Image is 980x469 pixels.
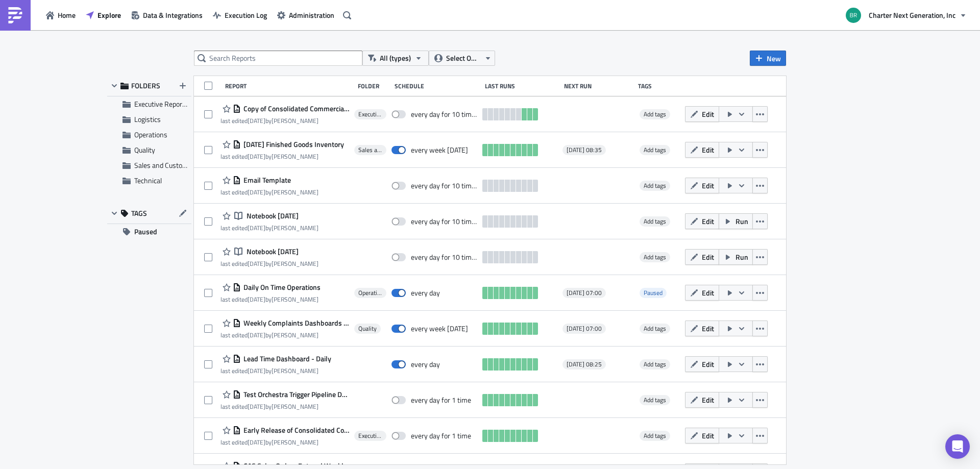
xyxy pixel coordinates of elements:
span: Add tags [644,324,666,333]
div: every week on Monday [411,324,468,333]
button: Edit [685,356,719,372]
button: All (types) [362,51,429,66]
span: [DATE] 08:25 [567,360,602,368]
div: last edited by [PERSON_NAME] [220,260,318,267]
button: Edit [685,178,719,193]
time: 2025-05-30T18:37:54Z [248,259,265,268]
span: Add tags [644,145,666,155]
span: Sales and Customer Accounts [358,146,382,154]
span: Edit [702,109,714,119]
span: Select Owner [446,53,480,64]
span: Operations [358,289,382,297]
span: Add tags [644,109,666,119]
div: last edited by [PERSON_NAME] [220,224,318,232]
button: Edit [685,392,719,408]
span: Add tags [640,109,670,119]
span: Copy of Consolidated Commercial Summary - Daily [241,104,349,113]
span: Early Release of Consolidated Commercial Summary - Daily [241,426,349,435]
button: Edit [685,249,719,265]
div: last edited by [PERSON_NAME] [220,438,349,446]
div: Tags [638,82,680,90]
span: Edit [702,144,714,155]
span: Executive Reporting [358,432,382,440]
span: Technical [134,175,162,186]
div: last edited by [PERSON_NAME] [220,295,321,303]
span: Add tags [644,181,666,190]
span: Monday Finished Goods Inventory [241,140,344,149]
span: Paused [644,288,663,298]
a: Explore [81,7,126,23]
button: Edit [685,106,719,122]
time: 2025-07-03T18:40:59Z [248,152,265,161]
span: Operations [134,129,167,140]
span: Data & Integrations [143,10,203,20]
img: Avatar [845,7,862,24]
time: 2025-02-18T14:28:44Z [248,366,265,376]
div: every day for 10 times [411,110,477,119]
span: All (types) [380,53,411,64]
div: every day [411,360,440,369]
button: Run [719,249,753,265]
span: Home [58,10,76,20]
span: Logistics [134,114,161,125]
span: Add tags [640,431,670,441]
time: 2025-07-03T18:39:22Z [248,187,265,197]
span: Edit [702,394,714,405]
span: Edit [702,323,714,334]
span: Charter Next Generation, Inc [869,10,955,20]
button: Administration [272,7,339,23]
button: Run [719,213,753,229]
span: Add tags [640,324,670,334]
div: Last Runs [485,82,559,90]
span: TAGS [131,209,147,218]
time: 2025-02-03T19:44:52Z [248,402,265,411]
span: Test Orchestra Trigger Pipeline Daily [241,390,349,399]
span: Weekly Complaints Dashboards Monday AM [241,318,349,328]
span: Edit [702,359,714,369]
div: last edited by [PERSON_NAME] [220,153,344,160]
span: Quality [134,144,155,155]
input: Search Reports [194,51,362,66]
button: Paused [107,224,191,239]
button: Data & Integrations [126,7,208,23]
button: Execution Log [208,7,272,23]
div: Schedule [395,82,479,90]
span: Edit [702,430,714,441]
span: Execution Log [225,10,267,20]
button: Edit [685,213,719,229]
div: every day for 10 times [411,217,477,226]
div: last edited by [PERSON_NAME] [220,331,349,339]
span: Edit [702,252,714,262]
span: Add tags [640,252,670,262]
span: Run [736,216,748,227]
time: 2025-06-16T14:15:16Z [248,437,265,447]
span: [DATE] 07:00 [567,289,602,297]
span: Add tags [644,216,666,226]
span: Add tags [644,252,666,262]
button: Select Owner [429,51,495,66]
div: every day for 1 time [411,396,471,405]
span: Edit [702,216,714,227]
div: Open Intercom Messenger [945,434,970,459]
span: Edit [702,287,714,298]
span: Email Template [241,176,291,185]
span: Add tags [644,359,666,369]
div: every day [411,288,440,298]
time: 2025-06-24T12:42:58Z [248,294,265,304]
button: Edit [685,142,719,158]
span: FOLDERS [131,81,160,90]
span: Add tags [640,181,670,191]
button: Charter Next Generation, Inc [840,4,972,27]
span: Edit [702,180,714,191]
span: Add tags [644,431,666,440]
button: Edit [685,285,719,301]
span: Executive Reporting [358,110,382,118]
span: Sales and Customer Accounts [134,160,224,170]
span: Add tags [640,216,670,227]
div: every week on Monday [411,145,468,155]
button: Home [41,7,81,23]
span: Notebook 2025-05-30 [244,211,299,220]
